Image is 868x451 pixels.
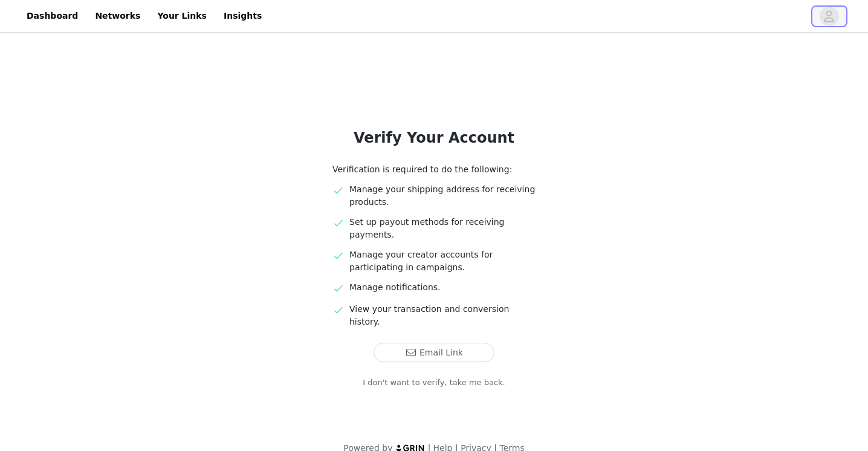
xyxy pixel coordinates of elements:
p: Manage your shipping address for receiving products. [349,183,536,209]
a: Networks [88,2,147,30]
h1: Verify Your Account [303,127,565,149]
div: avatar [823,7,835,26]
a: Your Links [150,2,214,30]
a: I don't want to verify, take me back. [363,377,505,389]
a: Insights [216,2,269,30]
p: Set up payout methods for receiving payments. [349,216,536,241]
p: View your transaction and conversion history. [349,303,536,328]
p: Verification is required to do the following: [332,163,536,176]
p: Manage notifications. [349,281,536,294]
button: Email Link [374,343,494,362]
p: Manage your creator accounts for participating in campaigns. [349,248,536,274]
a: Dashboard [19,2,85,30]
